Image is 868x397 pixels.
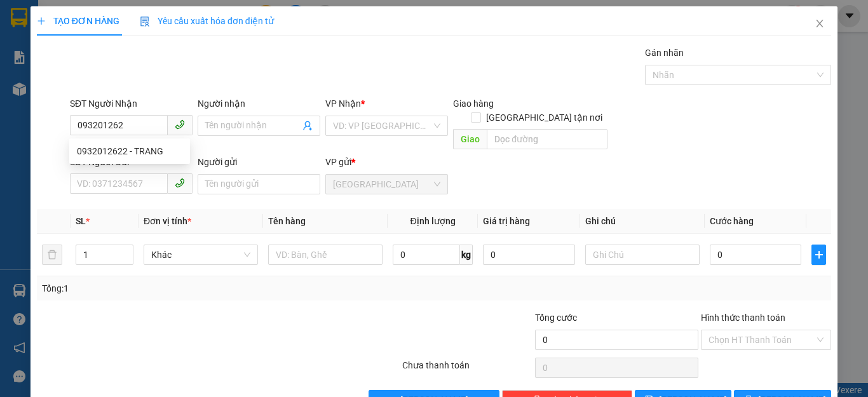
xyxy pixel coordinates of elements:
span: VP Nhận [325,98,361,109]
li: (c) 2017 [107,60,175,76]
input: Dọc đường [487,129,607,149]
span: phone [175,178,185,188]
span: Quảng Sơn [333,175,440,194]
input: 0 [483,245,574,265]
span: plus [812,250,825,260]
label: Gán nhãn [645,48,684,58]
img: logo.jpg [138,16,168,46]
span: Giao [453,129,487,149]
button: plus [811,245,826,265]
span: TẠO ĐƠN HÀNG [37,16,119,26]
div: 0932012622 - TRANG [77,144,182,158]
div: Chưa thanh toán [401,358,534,380]
img: icon [140,17,150,27]
span: Giá trị hàng [483,216,530,226]
span: Giao hàng [453,98,494,109]
button: delete [42,245,62,265]
span: Định lượng [410,216,455,226]
span: phone [175,119,185,130]
div: Người nhận [198,97,320,111]
span: SL [76,216,86,226]
div: SĐT Người Nhận [70,97,193,111]
div: Tổng: 1 [42,281,336,295]
label: Hình thức thanh toán [701,313,785,323]
span: Đơn vị tính [144,216,191,226]
span: Tên hàng [268,216,306,226]
b: [DOMAIN_NAME] [107,48,175,58]
span: close [815,18,825,29]
span: user-add [302,121,313,131]
div: 0932012622 - TRANG [69,141,190,161]
div: Người gửi [198,155,320,169]
input: VD: Bàn, Ghế [268,245,383,265]
span: [GEOGRAPHIC_DATA] tận nơi [481,111,607,124]
span: Cước hàng [710,216,754,226]
input: Ghi Chú [585,245,700,265]
span: Yêu cầu xuất hóa đơn điện tử [140,16,274,26]
span: Tổng cước [535,313,577,323]
button: Close [802,6,837,42]
span: Khác [151,245,250,264]
b: Gửi khách hàng [78,18,126,78]
div: VP gửi [325,155,448,169]
span: kg [460,245,473,265]
span: plus [37,17,46,25]
b: Xe Đăng Nhân [16,82,56,142]
th: Ghi chú [580,209,705,234]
